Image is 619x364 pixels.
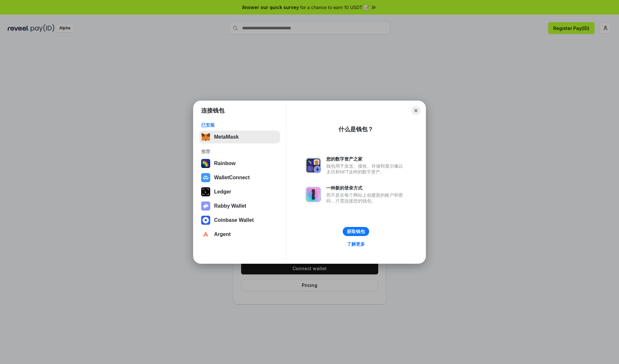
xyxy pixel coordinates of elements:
[201,149,278,154] div: 推荐
[339,125,373,133] div: 什么是钱包？
[199,228,280,241] button: Argent
[201,159,210,168] img: svg+xml,%3Csvg%20width%3D%22120%22%20height%3D%22120%22%20viewBox%3D%220%200%20120%20120%22%20fil...
[347,229,365,234] div: 获取钱包
[306,187,321,202] img: svg+xml,%3Csvg%20xmlns%3D%22http%3A%2F%2Fwww.w3.org%2F2000%2Fsvg%22%20fill%3D%22none%22%20viewBox...
[199,200,280,212] button: Rabby Wallet
[214,217,254,223] div: Coinbase Wallet
[411,106,420,115] button: Close
[201,230,210,239] img: svg+xml,%3Csvg%20width%3D%2228%22%20height%3D%2228%22%20viewBox%3D%220%200%2028%2028%22%20fill%3D...
[201,173,210,182] img: svg+xml,%3Csvg%20width%3D%2228%22%20height%3D%2228%22%20viewBox%3D%220%200%2028%2028%22%20fill%3D...
[199,214,280,227] button: Coinbase Wallet
[199,171,280,184] button: WalletConnect
[343,227,369,236] button: 获取钱包
[201,122,278,128] div: 已安装
[214,175,250,181] div: WalletConnect
[306,158,321,173] img: svg+xml,%3Csvg%20xmlns%3D%22http%3A%2F%2Fwww.w3.org%2F2000%2Fsvg%22%20fill%3D%22none%22%20viewBox...
[326,185,406,191] div: 一种新的登录方式
[343,240,369,248] a: 了解更多
[201,107,224,114] h1: 连接钱包
[347,241,365,247] div: 了解更多
[199,131,280,143] button: MetaMask
[326,192,406,204] div: 而不是在每个网站上创建新的账户和密码，只需连接您的钱包。
[199,185,280,198] button: Ledger
[201,216,210,225] img: svg+xml,%3Csvg%20width%3D%2228%22%20height%3D%2228%22%20viewBox%3D%220%200%2028%2028%22%20fill%3D...
[214,203,246,209] div: Rabby Wallet
[214,189,231,195] div: Ledger
[201,133,210,142] img: svg+xml,%3Csvg%20fill%3D%22none%22%20height%3D%2233%22%20viewBox%3D%220%200%2035%2033%22%20width%...
[201,187,210,196] img: svg+xml,%3Csvg%20xmlns%3D%22http%3A%2F%2Fwww.w3.org%2F2000%2Fsvg%22%20width%3D%2228%22%20height%3...
[326,156,406,162] div: 您的数字资产之家
[214,161,236,166] div: Rainbow
[214,134,239,140] div: MetaMask
[199,157,280,170] button: Rainbow
[201,202,210,211] img: svg+xml,%3Csvg%20xmlns%3D%22http%3A%2F%2Fwww.w3.org%2F2000%2Fsvg%22%20fill%3D%22none%22%20viewBox...
[214,231,231,237] div: Argent
[326,163,406,175] div: 钱包用于发送、接收、存储和显示像以太坊和NFT这样的数字资产。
